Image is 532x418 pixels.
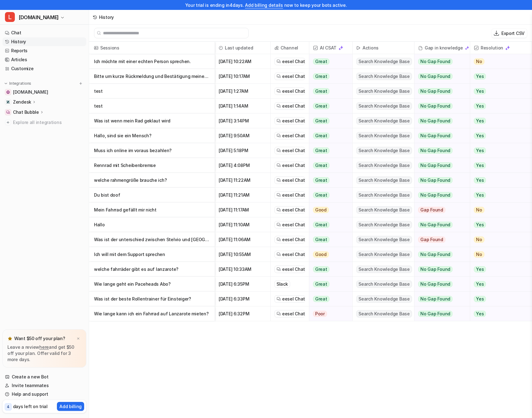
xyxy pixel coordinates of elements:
span: eesel Chat [282,296,305,302]
button: No Gap Found [414,54,465,69]
span: No Gap Found [418,266,453,272]
img: eeselChat [277,297,281,301]
span: Yes [474,118,486,124]
p: Add billing [59,403,82,410]
span: Great [313,118,329,124]
button: Yes [470,277,527,292]
img: eeselChat [277,148,281,153]
button: Great [309,292,349,306]
span: No Gap Found [418,296,453,302]
button: Great [309,143,349,158]
span: No Gap Found [418,281,453,287]
span: Great [313,73,329,79]
span: eesel Chat [282,162,305,168]
span: Explore all integrations [13,117,84,127]
span: eesel Chat [282,237,305,243]
button: Great [309,217,349,232]
span: Search Knowledge Base [356,310,412,318]
p: Hallo, sind sie ein Mensch? [94,128,210,143]
span: Great [313,296,329,302]
p: test [94,99,210,113]
span: Search Knowledge Base [356,58,412,65]
img: eeselChat [277,223,281,227]
p: Ich will mit dem Support sprechen [94,247,210,262]
button: No [470,54,527,69]
span: Great [313,237,329,243]
span: [DATE] 1:14AM [217,99,268,113]
span: Great [313,192,329,198]
p: Want $50 off your plan? [14,335,65,342]
button: Yes [470,113,527,128]
button: Great [309,277,349,292]
a: eesel Chat [277,177,303,183]
span: [DATE] 11:22AM [217,173,268,188]
a: eesel Chat [277,207,303,213]
div: History [99,14,114,20]
button: Export CSV [491,29,527,38]
span: [DATE] 3:14PM [217,113,268,128]
button: No Gap Found [414,84,465,99]
span: [DATE] 5:18PM [217,143,268,158]
img: Zendesk [6,100,10,104]
span: Search Knowledge Base [356,206,412,214]
span: Resolution [473,42,529,54]
img: eeselChat [277,178,281,182]
span: Yes [474,311,486,317]
a: Explore all integrations [2,118,86,127]
span: Sessions [92,42,212,54]
span: eesel Chat [282,251,305,258]
span: eesel Chat [282,147,305,154]
img: eeselChat [277,74,281,79]
span: No Gap Found [418,73,453,79]
a: eesel Chat [277,237,303,243]
span: Yes [474,281,486,287]
span: No Gap Found [418,88,453,94]
span: No Gap Found [418,251,453,258]
span: [DATE] 11:10AM [217,217,268,232]
span: Poor [313,311,327,317]
span: Search Knowledge Base [356,73,412,80]
span: L [5,12,15,22]
span: No [474,237,484,243]
img: eeselChat [277,252,281,257]
button: Great [309,158,349,173]
span: Search Knowledge Base [356,162,412,169]
button: Great [309,128,349,143]
span: Search Knowledge Base [356,117,412,125]
span: [DATE] 4:08PM [217,158,268,173]
span: AI CSAT [312,42,350,54]
button: Yes [470,128,527,143]
span: Search Knowledge Base [356,266,412,273]
span: No Gap Found [418,311,453,317]
span: No Gap Found [418,192,453,198]
a: eesel Chat [277,266,303,272]
span: Great [313,177,329,183]
img: eeselChat [277,134,281,138]
img: eeselChat [277,104,281,108]
button: Great [309,188,349,203]
span: eesel Chat [282,177,305,183]
span: eesel Chat [282,118,305,124]
a: eesel Chat [277,133,303,139]
button: No Gap Found [414,99,465,113]
p: Was ist der unterschied zwischen Stelvio und [GEOGRAPHIC_DATA]? [94,232,210,247]
span: No Gap Found [418,162,453,168]
a: eesel Chat [277,222,303,228]
img: menu_add.svg [79,81,83,86]
a: eesel Chat [277,192,303,198]
button: No Gap Found [414,113,465,128]
span: eesel Chat [282,58,305,65]
p: Muss ich online im voraus bezahlen? [94,143,210,158]
button: Yes [470,306,527,321]
button: Integrations [2,80,33,87]
img: expand menu [4,81,8,86]
button: Yes [470,69,527,84]
span: Channel [273,42,307,54]
p: Ich möchte mit einer echten Person sprechen. [94,54,210,69]
span: Search Knowledge Base [356,236,412,243]
button: Yes [470,158,527,173]
span: eesel Chat [282,222,305,228]
span: eesel Chat [282,266,305,272]
span: Good [313,207,329,213]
